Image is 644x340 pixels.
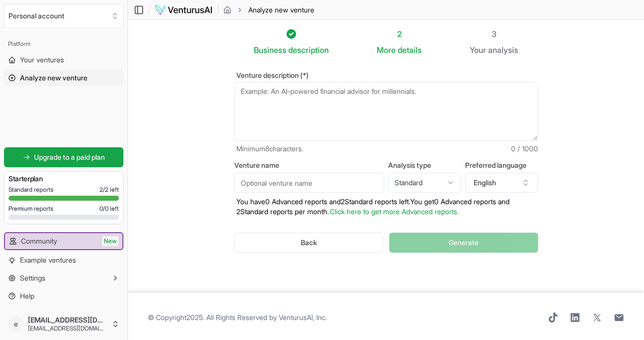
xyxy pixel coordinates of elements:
[4,252,123,268] a: Example ventures
[465,162,538,169] label: Preferred language
[223,5,314,15] nav: breadcrumb
[377,44,396,56] span: More
[388,162,461,169] label: Analysis type
[20,73,87,83] span: Analyze new venture
[488,45,518,55] span: analysis
[99,205,119,213] span: 0 / 0 left
[4,70,123,86] a: Analyze new venture
[20,255,76,265] span: Example ventures
[8,186,53,194] span: Standard reports
[279,313,325,322] a: VenturusAI, Inc
[470,44,486,56] span: Your
[8,316,24,332] span: e
[4,288,123,304] a: Help
[4,270,123,286] button: Settings
[248,5,314,15] span: Analyze new venture
[377,28,422,40] div: 2
[234,233,384,253] button: Back
[234,197,538,217] p: You have 0 Advanced reports and 2 Standard reports left. Y ou get 0 Advanced reports and 2 Standa...
[236,144,303,154] span: Minimum 8 characters.
[4,4,123,28] button: Select an organization
[20,55,64,65] span: Your ventures
[21,236,57,246] span: Community
[511,144,538,154] span: 0 / 1000
[4,147,123,167] a: Upgrade to a paid plan
[4,36,123,52] div: Platform
[330,207,459,216] a: Click here to get more Advanced reports.
[4,312,123,336] button: e[EMAIL_ADDRESS][DOMAIN_NAME][EMAIL_ADDRESS][DOMAIN_NAME]
[234,173,384,193] input: Optional venture name
[4,52,123,68] a: Your ventures
[470,28,518,40] div: 3
[254,44,286,56] span: Business
[20,291,34,301] span: Help
[5,233,122,249] a: CommunityNew
[234,162,384,169] label: Venture name
[8,174,119,184] h3: Starter plan
[148,313,327,323] span: © Copyright 2025 . All Rights Reserved by .
[28,316,107,325] span: [EMAIL_ADDRESS][DOMAIN_NAME]
[20,273,45,283] span: Settings
[34,152,105,162] span: Upgrade to a paid plan
[398,45,422,55] span: details
[288,45,329,55] span: description
[99,186,119,194] span: 2 / 2 left
[8,205,53,213] span: Premium reports
[102,236,118,246] span: New
[465,173,538,193] button: English
[234,72,538,79] label: Venture description (*)
[154,4,213,16] img: logo
[28,325,107,333] span: [EMAIL_ADDRESS][DOMAIN_NAME]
